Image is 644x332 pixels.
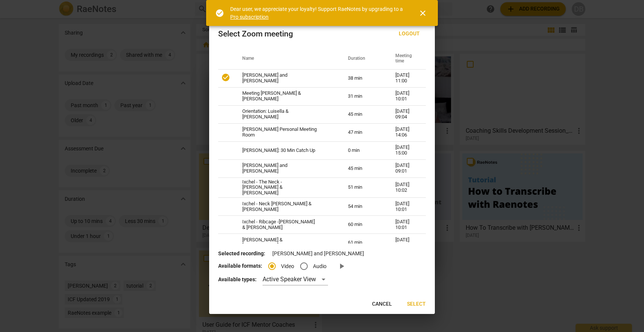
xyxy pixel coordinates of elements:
td: Meeting [PERSON_NAME] & [PERSON_NAME] [233,87,339,105]
td: [DATE] 10:01 [386,216,426,234]
span: Select [407,300,426,308]
td: [PERSON_NAME] & [PERSON_NAME] [233,234,339,252]
td: 45 min [339,105,386,123]
b: Available types: [218,276,257,282]
span: close [418,9,427,18]
span: Video [281,262,294,270]
td: [PERSON_NAME]: 30 Min Catch Up [233,141,339,159]
td: [PERSON_NAME] and [PERSON_NAME] [233,69,339,87]
button: Logout [393,27,426,41]
td: 45 min [339,159,386,177]
span: check_circle [221,73,230,82]
td: Orientation: Luisella & [PERSON_NAME] [233,105,339,123]
td: [DATE] 10:01 [386,198,426,216]
td: [DATE] 10:02 [386,177,426,198]
td: 38 min [339,69,386,87]
td: 31 min [339,87,386,105]
td: [DATE] 14:06 [386,123,426,141]
th: Duration [339,48,386,69]
td: 0 min [339,141,386,159]
td: [PERSON_NAME] and [PERSON_NAME] [233,159,339,177]
span: Logout [399,30,420,38]
b: Available formats: [218,263,262,269]
b: Selected recording: [218,250,265,256]
p: [PERSON_NAME] and [PERSON_NAME] [218,250,426,258]
td: [DATE] 10:01 [386,87,426,105]
div: Select Zoom meeting [218,29,293,39]
div: File type [268,263,333,269]
td: [DATE] 09:04 [386,105,426,123]
td: [DATE] 15:00 [386,141,426,159]
td: 51 min [339,177,386,198]
td: Ixchel - Neck [PERSON_NAME] & [PERSON_NAME] [233,198,339,216]
td: Ixchel - Ribcage -[PERSON_NAME] & [PERSON_NAME] [233,216,339,234]
button: Close [414,4,432,22]
span: Cancel [372,300,392,308]
th: Name [233,48,339,69]
span: Audio [313,262,327,270]
td: Ixchel - The Neck - [PERSON_NAME] & [PERSON_NAME] [233,177,339,198]
td: [DATE] 10:01 [386,234,426,252]
span: check_circle [215,9,224,18]
button: Select [401,297,432,311]
td: 61 min [339,234,386,252]
span: play_arrow [337,262,346,271]
button: Cancel [366,297,398,311]
td: 47 min [339,123,386,141]
td: 54 min [339,198,386,216]
a: Preview [333,257,351,275]
td: 60 min [339,216,386,234]
td: [PERSON_NAME] Personal Meeting Room [233,123,339,141]
a: Pro subscription [230,14,269,20]
th: Meeting time [386,48,426,69]
div: Active Speaker View [263,273,328,285]
div: Dear user, we appreciate your loyalty! Support RaeNotes by upgrading to a [230,5,405,21]
td: [DATE] 11:00 [386,69,426,87]
td: [DATE] 09:01 [386,159,426,177]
